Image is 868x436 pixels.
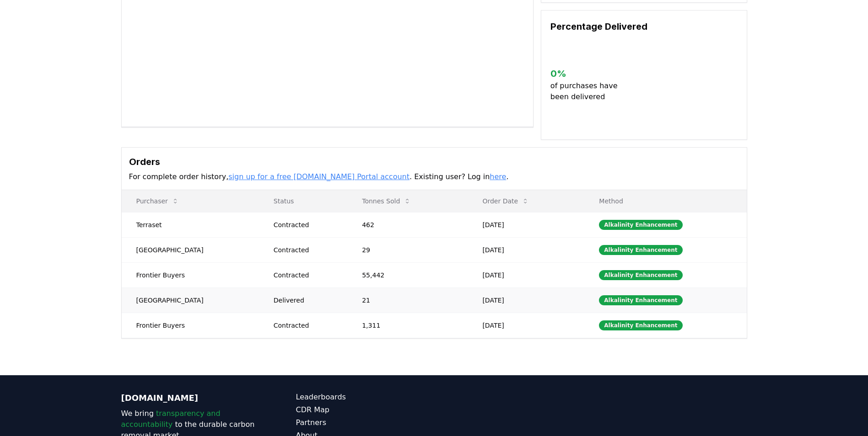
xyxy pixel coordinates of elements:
[296,404,434,415] a: CDR Map
[129,192,186,210] button: Purchaser
[468,212,584,237] td: [DATE]
[599,295,682,305] div: Alkalinity Enhancement
[592,197,739,206] p: Method
[228,172,410,181] a: sign up for a free [DOMAIN_NAME] Portal account
[599,220,682,230] div: Alkalinity Enhancement
[468,262,584,287] td: [DATE]
[347,237,468,262] td: 29
[122,313,259,338] td: Frontier Buyers
[274,220,340,229] div: Contracted
[490,172,506,181] a: here
[296,417,434,428] a: Partners
[122,262,259,287] td: Frontier Buyers
[274,321,340,330] div: Contracted
[296,392,434,403] a: Leaderboards
[266,197,340,206] p: Status
[121,392,259,404] p: [DOMAIN_NAME]
[550,20,738,33] h3: Percentage Delivered
[122,287,259,313] td: [GEOGRAPHIC_DATA]
[550,80,625,102] p: of purchases have been delivered
[274,271,340,280] div: Contracted
[129,155,739,169] h3: Orders
[468,313,584,338] td: [DATE]
[129,171,739,182] p: For complete order history, . Existing user? Log in .
[347,262,468,287] td: 55,442
[355,192,418,210] button: Tonnes Sold
[122,237,259,262] td: [GEOGRAPHIC_DATA]
[274,296,340,305] div: Delivered
[122,212,259,237] td: Terraset
[468,237,584,262] td: [DATE]
[599,270,682,280] div: Alkalinity Enhancement
[121,409,221,429] span: transparency and accountability
[475,192,536,210] button: Order Date
[468,287,584,313] td: [DATE]
[599,320,682,330] div: Alkalinity Enhancement
[347,313,468,338] td: 1,311
[347,287,468,313] td: 21
[274,245,340,255] div: Contracted
[347,212,468,237] td: 462
[550,67,625,80] h3: 0 %
[599,245,682,255] div: Alkalinity Enhancement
